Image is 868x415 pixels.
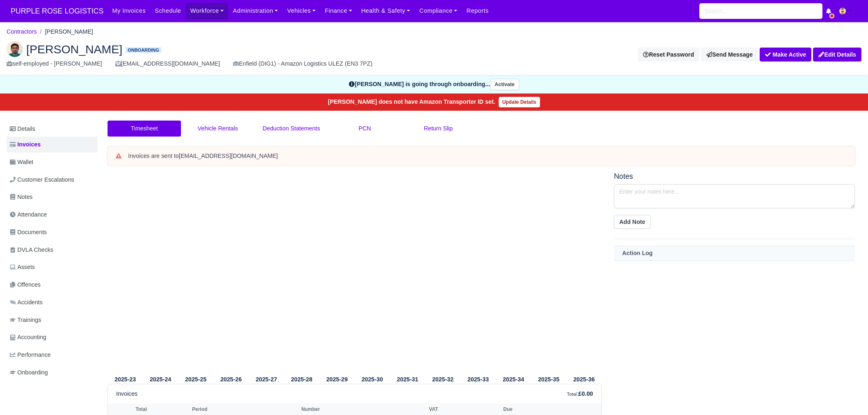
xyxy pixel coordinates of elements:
[228,3,282,19] a: Administration
[7,121,98,137] a: Details
[10,315,41,325] span: Trainings
[213,374,249,384] th: 2025-26
[0,34,868,75] div: Nitin Semwal
[357,3,415,19] a: Health & Safety
[37,27,93,36] li: [PERSON_NAME]
[7,312,98,328] a: Trainings
[7,59,102,68] div: self-employed - [PERSON_NAME]
[150,3,186,19] a: Schedule
[7,28,37,35] a: Contractors
[108,121,181,137] a: Timesheet
[701,48,758,62] a: Send Message
[460,374,496,384] th: 2025-33
[181,121,254,137] a: Vehicle Rentals
[578,390,593,397] strong: £0.00
[760,48,811,62] button: Make Active
[10,157,33,167] span: Wallet
[7,277,98,293] a: Offences
[7,365,98,381] a: Onboarding
[320,3,357,19] a: Finance
[10,350,51,360] span: Performance
[7,259,98,275] a: Assets
[233,59,372,68] div: Enfield (DIG1) - Amazon Logistics ULEZ (EN3 7PZ)
[614,215,650,229] button: Add Note
[7,329,98,345] a: Accounting
[179,153,278,159] strong: [EMAIL_ADDRESS][DOMAIN_NAME]
[284,374,319,384] th: 2025-28
[614,246,855,261] th: Action Log
[425,374,460,384] th: 2025-32
[126,47,161,53] span: Onboarding
[10,368,48,377] span: Onboarding
[7,224,98,240] a: Documents
[355,374,390,384] th: 2025-30
[813,48,861,62] a: Edit Details
[108,3,150,19] a: My Invoices
[116,390,137,397] h6: Invoices
[7,137,98,153] a: Invoices
[499,97,540,107] a: Update Details
[7,3,108,19] span: PURPLE ROSE LOGISTICS
[249,374,284,384] th: 2025-27
[328,121,401,137] a: PCN
[10,228,47,237] span: Documents
[10,262,35,272] span: Assets
[10,175,74,185] span: Customer Escalations
[496,374,531,384] th: 2025-34
[567,392,577,397] small: Total
[699,3,822,19] input: Search...
[7,294,98,310] a: Accidents
[128,152,847,160] div: Invoices are sent to
[10,245,53,255] span: DVLA Checks
[10,140,41,149] span: Invoices
[178,374,213,384] th: 2025-25
[567,389,593,399] div: :
[283,3,321,19] a: Vehicles
[7,172,98,188] a: Customer Escalations
[143,374,178,384] th: 2025-24
[10,192,32,202] span: Notes
[566,374,602,384] th: 2025-36
[10,210,47,219] span: Attendance
[186,3,229,19] a: Workforce
[7,154,98,170] a: Wallet
[108,374,143,384] th: 2025-23
[614,172,855,181] h5: Notes
[390,374,425,384] th: 2025-31
[7,347,98,363] a: Performance
[415,3,462,19] a: Compliance
[7,189,98,205] a: Notes
[401,121,475,137] a: Return Slip
[26,43,122,55] span: [PERSON_NAME]
[7,207,98,223] a: Attendance
[115,59,220,68] div: [EMAIL_ADDRESS][DOMAIN_NAME]
[10,298,43,307] span: Accidents
[490,79,519,91] button: Activate
[462,3,493,19] a: Reports
[7,3,108,19] a: PURPLE ROSE LOGISTICS
[10,333,46,342] span: Accounting
[7,242,98,258] a: DVLA Checks
[10,280,41,290] span: Offences
[319,374,355,384] th: 2025-29
[254,121,328,137] a: Deduction Statements
[531,374,566,384] th: 2025-35
[638,48,699,62] button: Reset Password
